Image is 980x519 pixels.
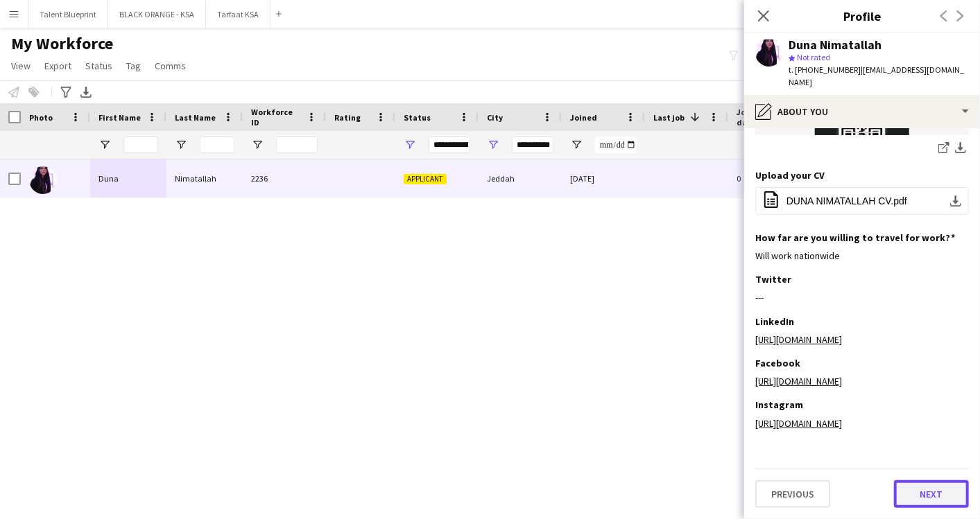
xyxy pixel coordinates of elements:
[755,375,842,387] a: [URL][DOMAIN_NAME]
[175,139,187,151] button: Open Filter Menu
[98,112,141,123] span: First Name
[786,195,907,206] span: DUNA NIMATALLAH CV.pdf
[744,7,980,25] h3: Profile
[570,112,597,123] span: Joined
[755,291,969,304] div: ---
[487,112,503,123] span: City
[85,60,112,72] span: Status
[243,159,326,197] div: 2236
[155,60,186,72] span: Comms
[595,137,637,153] input: Joined Filter Input
[755,187,969,215] button: DUNA NIMATALLAH CV.pdf
[11,33,113,54] span: My Workforce
[737,107,793,127] span: Jobs (last 90 days)
[744,95,980,128] div: About you
[404,139,416,151] button: Open Filter Menu
[175,112,216,123] span: Last Name
[80,57,118,75] a: Status
[755,480,830,508] button: Previous
[58,84,74,100] app-action-btn: Advanced filters
[251,139,264,151] button: Open Filter Menu
[755,249,969,262] div: Will work nationwide
[11,60,31,72] span: View
[334,112,361,123] span: Rating
[755,357,800,369] h3: Facebook
[123,137,158,153] input: First Name Filter Input
[479,159,562,197] div: Jeddah
[755,417,842,430] a: [URL][DOMAIN_NAME]
[755,273,791,285] h3: Twitter
[121,57,146,75] a: Tag
[487,139,499,151] button: Open Filter Menu
[90,159,166,197] div: Duna
[44,60,71,72] span: Export
[755,333,842,346] a: [URL][DOMAIN_NAME]
[728,159,818,197] div: 0
[894,480,969,508] button: Next
[108,1,206,28] button: BLACK ORANGE - KSA
[39,57,77,75] a: Export
[166,159,243,197] div: Nimatallah
[29,112,53,123] span: Photo
[404,174,447,184] span: Applicant
[206,1,270,28] button: Tarfaat KSA
[149,57,191,75] a: Comms
[789,64,861,75] span: t. [PHONE_NUMBER]
[570,139,583,151] button: Open Filter Menu
[29,166,57,194] img: Duna Nimatallah
[797,52,830,62] span: Not rated
[98,139,111,151] button: Open Filter Menu
[404,112,431,123] span: Status
[78,84,94,100] app-action-btn: Export XLSX
[755,315,794,328] h3: LinkedIn
[200,137,234,153] input: Last Name Filter Input
[251,107,301,127] span: Workforce ID
[755,231,955,244] h3: How far are you willing to travel for work?
[28,1,108,28] button: Talent Blueprint
[789,39,882,51] div: Duna Nimatallah
[789,64,964,87] span: | [EMAIL_ADDRESS][DOMAIN_NAME]
[755,169,825,182] h3: Upload your CV
[6,57,36,75] a: View
[126,60,141,72] span: Tag
[562,159,645,197] div: [DATE]
[653,112,685,123] span: Last job
[276,137,318,153] input: Workforce ID Filter Input
[755,398,803,411] h3: Instagram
